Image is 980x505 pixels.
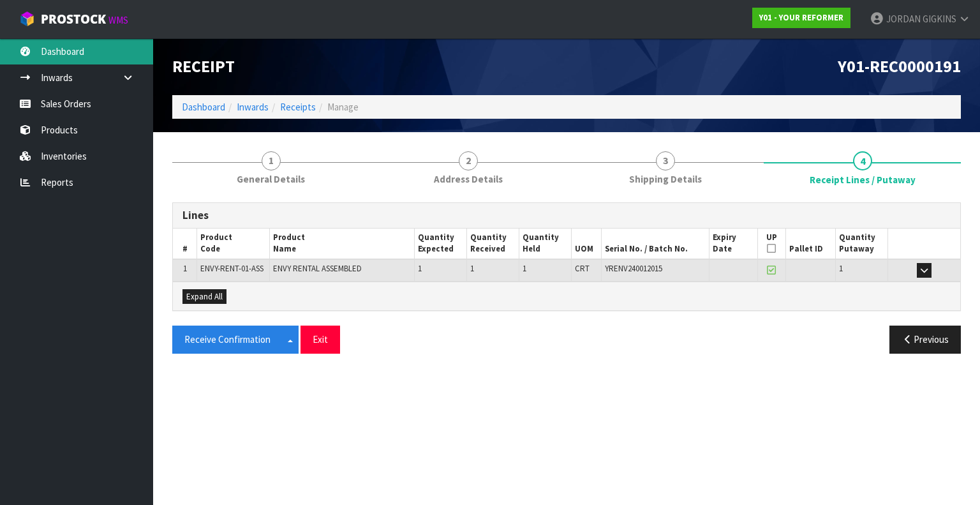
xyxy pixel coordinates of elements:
[172,326,283,353] button: Receive Confirmation
[41,11,106,27] span: ProStock
[19,11,35,27] img: cube-alt.png
[656,151,675,170] span: 3
[197,229,270,259] th: Product Code
[262,151,281,170] span: 1
[759,12,843,23] strong: Y01 - YOUR REFORMER
[886,13,921,25] span: JORDAN
[182,209,951,222] h3: Lines
[629,172,702,186] span: Shipping Details
[459,151,478,170] span: 2
[835,229,887,259] th: Quantity Putaway
[273,263,362,274] span: ENVY RENTAL ASSEMBLED
[605,263,662,274] span: YRENV240012015
[839,263,843,274] span: 1
[172,193,961,363] span: Receipt Lines / Putaway
[923,13,956,25] span: GIGKINS
[470,263,474,274] span: 1
[838,56,961,77] span: Y01-REC0000191
[519,229,572,259] th: Quantity Held
[237,101,269,113] a: Inwards
[237,172,305,186] span: General Details
[173,229,197,259] th: #
[182,289,226,305] button: Expand All
[523,263,526,274] span: 1
[810,173,916,186] span: Receipt Lines / Putaway
[418,263,422,274] span: 1
[785,229,835,259] th: Pallet ID
[280,101,316,113] a: Receipts
[757,229,785,259] th: UP
[108,14,128,26] small: WMS
[183,263,187,274] span: 1
[467,229,519,259] th: Quantity Received
[415,229,467,259] th: Quantity Expected
[572,229,602,259] th: UOM
[200,263,264,274] span: ENVY-RENT-01-ASS
[269,229,414,259] th: Product Name
[186,291,223,302] span: Expand All
[182,101,225,113] a: Dashboard
[889,326,961,353] button: Previous
[172,56,235,77] span: Receipt
[853,151,872,170] span: 4
[575,263,590,274] span: CRT
[301,326,340,353] button: Exit
[434,172,503,186] span: Address Details
[327,101,359,113] span: Manage
[709,229,758,259] th: Expiry Date
[602,229,709,259] th: Serial No. / Batch No.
